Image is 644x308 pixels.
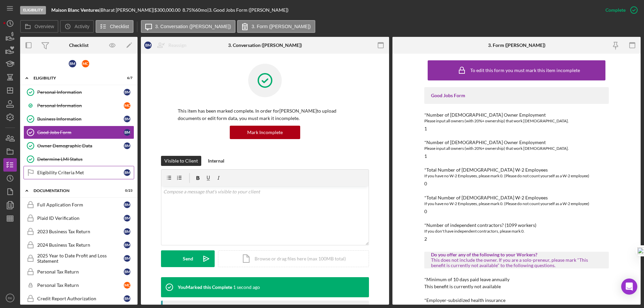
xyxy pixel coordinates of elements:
[34,189,116,193] div: Documentation
[101,7,154,13] div: Bharat [PERSON_NAME] |
[155,24,231,29] label: 3. Conversation ([PERSON_NAME])
[424,277,609,282] div: *Minimum of 10 days paid leave annually
[621,279,637,295] div: Open Intercom Messenger
[23,85,134,99] a: Personal InformationBM
[124,228,130,235] div: B M
[233,285,260,290] time: 2025-08-28 00:13
[183,250,193,267] div: Send
[424,126,427,131] div: 1
[228,43,302,48] div: 3. Conversation ([PERSON_NAME])
[69,43,89,48] div: Checklist
[208,156,224,166] div: Internal
[424,236,427,242] div: 2
[110,24,129,29] label: Checklist
[120,189,132,193] div: 0 / 23
[178,285,232,290] div: You Marked this Complete
[37,283,124,288] div: Personal Tax Return
[424,181,427,186] div: 0
[141,20,235,33] button: 3. Conversation ([PERSON_NAME])
[424,167,609,173] div: *Total Number of [DEMOGRAPHIC_DATA] W-2 Employees
[20,6,46,14] div: Eligibility
[74,24,89,29] label: Activity
[124,242,130,248] div: B M
[424,298,609,303] div: *Employer-subsidized health insurance
[23,152,134,166] a: Determine LMI Status
[605,3,626,17] div: Complete
[23,292,134,305] a: Credit Report AuthorizationBM
[23,252,134,265] a: 2025 Year to Date Profit and Loss StatementBM
[124,129,130,136] div: B M
[23,112,134,126] a: Business InformationBM
[168,39,186,52] div: Reassign
[35,24,54,29] label: Overview
[424,195,609,200] div: *Total Number of [DEMOGRAPHIC_DATA] W-2 Employees
[124,102,130,109] div: M C
[20,20,58,33] button: Overview
[23,99,134,112] a: Personal InformationMC
[431,93,602,98] div: Good Jobs Form
[124,116,130,122] div: B M
[195,7,207,13] div: 60 mo
[599,3,641,17] button: Complete
[154,7,182,13] div: $300,000.00
[182,7,195,13] div: 8.75 %
[3,291,17,305] button: RK
[431,257,602,268] div: This does not include the owner. If you are a solo-preneur, please mark "This benefit is currentl...
[8,296,12,300] text: RK
[69,60,76,67] div: B M
[424,112,609,118] div: *Number of [DEMOGRAPHIC_DATA] Owner Employment
[60,20,94,33] button: Activity
[431,252,602,257] div: Do you offer any of the following to your Workers?
[82,60,89,67] div: M C
[124,169,130,176] div: B M
[141,39,193,52] button: BMReassign
[207,7,288,13] div: | 3. Good Jobs Form ([PERSON_NAME])
[23,166,134,179] a: Eligibility Criteria MetBM
[252,24,311,29] label: 3. Form ([PERSON_NAME])
[37,157,134,162] div: Determine LMI Status
[37,253,124,264] div: 2025 Year to Date Profit and Loss Statement
[488,43,545,48] div: 3. Form ([PERSON_NAME])
[23,265,134,279] a: Personal Tax ReturnBM
[23,126,134,139] a: Good Jobs FormBM
[124,89,130,96] div: B M
[51,7,99,13] b: Maison Blanc Ventures
[37,116,124,122] div: Business Information
[178,107,352,122] p: This item has been marked complete. In order for [PERSON_NAME] to upload documents or edit form d...
[424,140,609,145] div: *Number of [DEMOGRAPHIC_DATA] Owner Employment
[23,225,134,238] a: 2023 Business Tax ReturnBM
[161,156,201,166] button: Visible to Client
[23,238,134,252] a: 2024 Business Tax ReturnBM
[237,20,315,33] button: 3. Form ([PERSON_NAME])
[424,228,609,235] div: If you don't have independent contractors, please mark 0.
[424,145,609,152] div: Please input all owners (with 20%+ ownership) that work [DEMOGRAPHIC_DATA].
[37,229,124,234] div: 2023 Business Tax Return
[34,76,116,80] div: Eligibility
[37,242,124,248] div: 2024 Business Tax Return
[424,209,427,214] div: 0
[23,198,134,211] a: Full Application FormBM
[144,42,152,49] div: B M
[37,269,124,274] div: Personal Tax Return
[37,143,124,148] div: Owner Demographic Data
[247,126,283,139] div: Mark Incomplete
[424,200,609,207] div: If you have no W-2 Employees, please mark 0. (Please do not count yourself as a W-2 employee)
[23,279,134,292] a: Personal Tax ReturnMC
[23,139,134,152] a: Owner Demographic DataBM
[124,215,130,222] div: B M
[424,284,501,289] div: This benefit is currently not available
[164,156,198,166] div: Visible to Client
[124,295,130,302] div: B M
[120,76,132,80] div: 6 / 7
[470,68,580,73] div: To edit this form you must mark this item incomplete
[424,223,609,228] div: *Number of independent contractors? (1099 workers)
[37,130,124,135] div: Good Jobs Form
[124,255,130,262] div: B M
[124,282,130,289] div: M C
[124,268,130,275] div: B M
[37,170,124,175] div: Eligibility Criteria Met
[124,201,130,208] div: B M
[424,118,609,124] div: Please input all owners (with 20%+ ownership) that work [DEMOGRAPHIC_DATA].
[230,126,300,139] button: Mark Incomplete
[37,202,124,207] div: Full Application Form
